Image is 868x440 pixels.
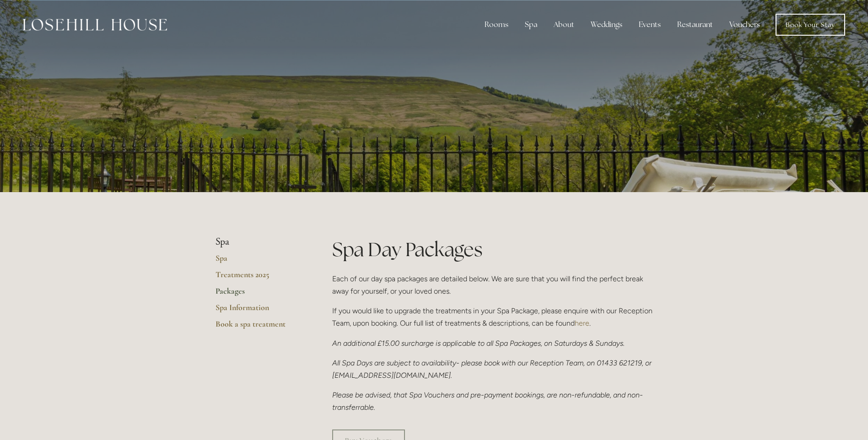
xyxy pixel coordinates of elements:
[216,286,303,302] a: Packages
[332,391,643,412] em: Please be advised, that Spa Vouchers and pre-payment bookings, are non-refundable, and non-transf...
[216,236,303,248] li: Spa
[477,16,516,34] div: Rooms
[776,14,845,36] a: Book Your Stay
[23,19,167,31] img: Losehill House
[546,16,582,34] div: About
[332,339,625,348] em: An additional £15.00 surcharge is applicable to all Spa Packages, on Saturdays & Sundays.
[216,269,303,286] a: Treatments 2025
[722,16,767,34] a: Vouchers
[332,236,653,263] h1: Spa Day Packages
[216,319,303,335] a: Book a spa treatment
[575,319,589,327] a: here
[670,16,720,34] div: Restaurant
[216,302,303,319] a: Spa Information
[332,359,653,380] em: All Spa Days are subject to availability- please book with our Reception Team, on 01433 621219, o...
[332,273,653,297] p: Each of our day spa packages are detailed below. We are sure that you will find the perfect break...
[332,305,653,329] p: If you would like to upgrade the treatments in your Spa Package, please enquire with our Receptio...
[518,16,545,34] div: Spa
[631,16,668,34] div: Events
[583,16,630,34] div: Weddings
[216,253,303,269] a: Spa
